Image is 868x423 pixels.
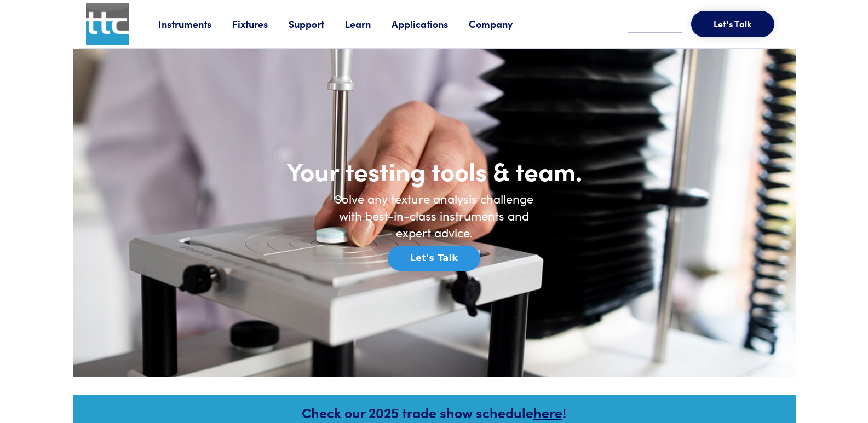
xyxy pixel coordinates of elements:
a: Learn [345,17,392,31]
button: Let's Talk [691,11,774,37]
img: ttc_logo_1x1_v1.0.png [86,3,129,45]
h5: Check our 2025 trade show schedule ! [88,403,781,422]
a: Support [289,17,345,31]
h1: Your testing tools & team. [215,155,653,187]
a: Instruments [158,17,232,31]
a: Company [469,17,533,31]
a: Fixtures [232,17,289,31]
h6: Solve any texture analysis challenge with best-in-class instruments and expert advice. [325,190,544,241]
button: Let's Talk [388,246,480,271]
a: Applications [392,17,469,31]
a: here [533,403,562,422]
